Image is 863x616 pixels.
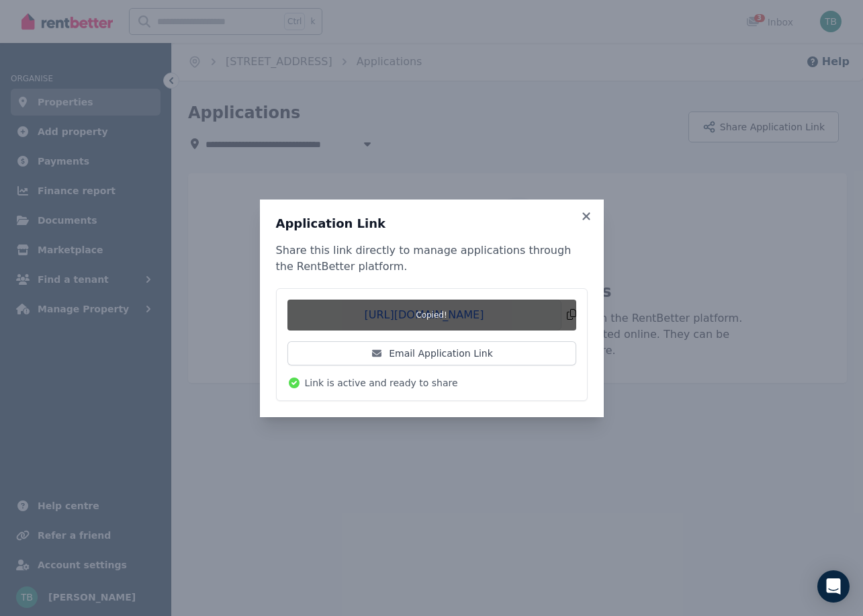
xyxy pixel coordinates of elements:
span: Link is active and ready to share [305,376,458,390]
a: Email Application Link [287,341,576,365]
span: Copied! [287,300,576,331]
button: [URL][DOMAIN_NAME]Copied! [287,300,576,331]
h3: Application Link [276,216,588,232]
p: Share this link directly to manage applications through the RentBetter platform. [276,243,588,275]
div: Open Intercom Messenger [817,570,850,603]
